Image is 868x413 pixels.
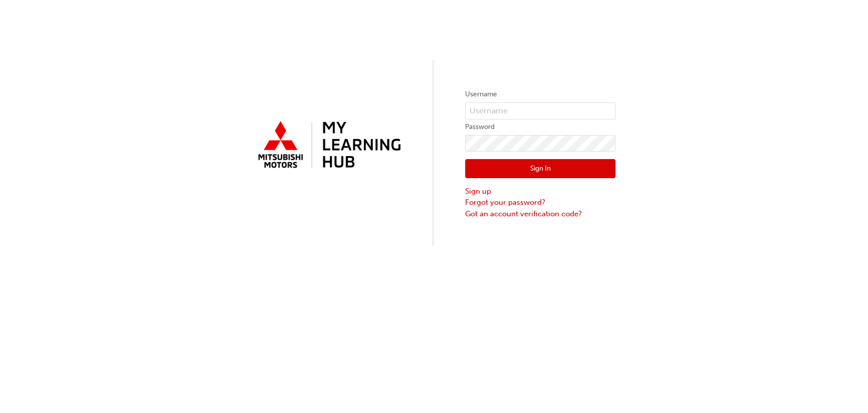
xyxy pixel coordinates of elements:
[465,208,615,220] a: Got an account verification code?
[465,102,615,119] input: Username
[465,88,615,100] label: Username
[253,117,403,174] img: mmal
[465,121,615,133] label: Password
[465,197,615,208] a: Forgot your password?
[465,186,615,197] a: Sign up
[465,159,615,178] button: Sign In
